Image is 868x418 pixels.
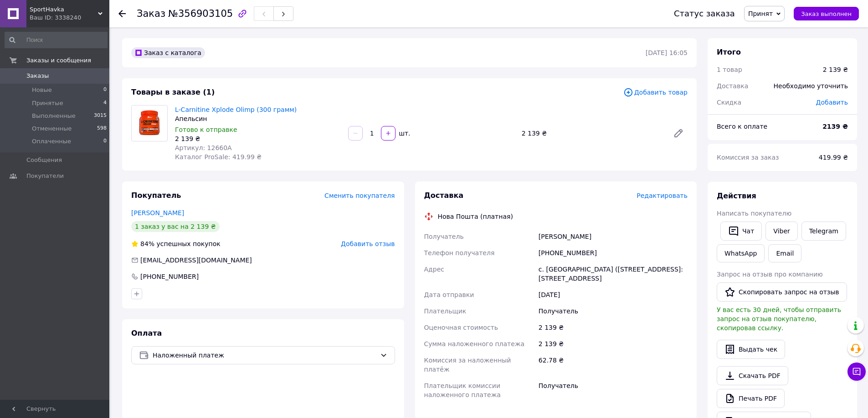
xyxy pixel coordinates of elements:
a: Viber [765,222,797,241]
a: WhatsApp [717,244,765,262]
a: Печать PDF [717,389,785,408]
div: [PHONE_NUMBER] [537,245,689,261]
button: Чат с покупателем [847,363,866,381]
img: L-Carnitine Xplode Olimp (300 грамм) [132,110,167,137]
a: Telegram [801,222,846,241]
span: Принятые [32,99,63,107]
span: Комиссия за наложенный платёж [424,357,511,373]
span: Плательщик комиссии наложенного платежа [424,382,501,398]
span: Готово к отправке [175,126,237,133]
button: Заказ выполнен [794,7,859,20]
span: Адрес [424,266,444,273]
span: Добавить товар [623,87,688,97]
div: с. [GEOGRAPHIC_DATA] ([STREET_ADDRESS]: [STREET_ADDRESS] [537,261,689,287]
a: Скачать PDF [717,366,788,385]
span: Сообщения [26,156,62,164]
button: Email [768,244,801,262]
b: 2139 ₴ [822,123,848,130]
span: Доставка [717,82,748,90]
span: Отмененные [32,125,72,133]
span: Оплаченные [32,137,71,146]
input: Поиск [5,32,108,48]
a: L-Carnitine Xplode Olimp (300 грамм) [175,106,297,113]
span: Новые [32,86,52,94]
span: Товары в заказе (1) [131,88,215,96]
div: [PERSON_NAME] [537,228,689,245]
span: Запрос на отзыв про компанию [717,271,823,278]
div: Получатель [537,303,689,319]
span: Итого [717,48,741,56]
span: Оценочная стоимость [424,324,498,331]
span: Выполненные [32,112,76,120]
span: Всего к оплате [717,123,767,130]
span: 419.99 ₴ [819,154,848,161]
span: 598 [97,125,107,133]
div: Статус заказа [674,9,735,18]
div: Нова Пошта (платная) [436,212,515,221]
span: Сумма наложенного платежа [424,340,525,347]
div: успешных покупок [131,239,221,248]
span: Телефон получателя [424,249,495,257]
span: Скидка [717,99,741,106]
span: [EMAIL_ADDRESS][DOMAIN_NAME] [140,257,252,264]
span: Редактировать [637,192,688,199]
span: Сменить покупателя [324,192,395,199]
a: [PERSON_NAME] [131,209,184,217]
button: Выдать чек [717,340,785,359]
div: Необходимо уточнить [768,76,853,96]
span: 0 [103,86,107,94]
span: Действия [717,191,756,200]
span: Заказы [26,72,49,80]
div: Апельсин [175,114,341,123]
span: 1 товар [717,66,742,73]
span: Артикул: 12660A [175,144,232,151]
span: Каталог ProSale: 419.99 ₴ [175,153,262,161]
a: Редактировать [669,124,688,142]
div: Ваш ID: 3338240 [30,14,109,22]
div: 2 139 ₴ [537,336,689,352]
span: Заказ [137,8,165,19]
span: 84% [140,240,154,247]
div: Получатель [537,378,689,403]
span: Покупатель [131,191,181,200]
span: Комиссия за заказ [717,154,779,161]
div: 2 139 ₴ [175,134,341,143]
span: №356903105 [168,8,233,19]
button: Чат [720,222,762,241]
div: 2 139 ₴ [537,319,689,336]
span: Доставка [424,191,464,200]
time: [DATE] 16:05 [646,49,688,56]
div: 62.78 ₴ [537,352,689,378]
div: шт. [396,129,411,138]
span: Заказы и сообщения [26,56,91,65]
span: Добавить [816,99,848,106]
span: Плательщик [424,307,467,315]
span: Оплата [131,329,162,337]
span: 4 [103,99,107,107]
div: [DATE] [537,287,689,303]
button: Скопировать запрос на отзыв [717,282,847,302]
span: 3015 [94,112,107,120]
span: Получатель [424,233,464,240]
span: Дата отправки [424,291,474,298]
span: SportHavka [30,5,98,14]
div: 1 заказ у вас на 2 139 ₴ [131,221,220,232]
div: Вернуться назад [118,9,126,18]
span: Принят [748,10,773,17]
span: Написать покупателю [717,210,791,217]
span: Добавить отзыв [341,240,395,247]
span: 0 [103,137,107,146]
div: 2 139 ₴ [518,127,666,140]
span: Наложенный платеж [153,350,376,360]
div: 2 139 ₴ [823,65,848,74]
span: Покупатели [26,172,64,180]
div: [PHONE_NUMBER] [139,272,200,281]
div: Заказ с каталога [131,47,205,58]
span: Заказ выполнен [801,10,852,17]
span: У вас есть 30 дней, чтобы отправить запрос на отзыв покупателю, скопировав ссылку. [717,306,841,332]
